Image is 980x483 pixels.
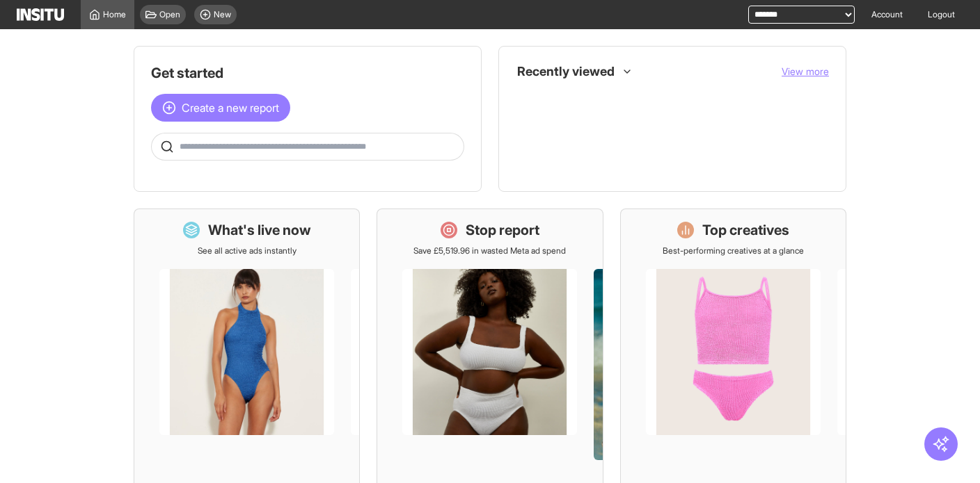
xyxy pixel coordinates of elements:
[413,245,566,256] p: Save £5,519.96 in wasted Meta ad spend
[702,220,789,240] h1: Top creatives
[182,99,279,116] span: Create a new report
[198,245,297,256] p: See all active ads instantly
[17,8,64,21] img: Logo
[103,9,126,20] span: Home
[159,9,180,20] span: Open
[151,63,464,83] h1: Get started
[214,9,231,20] span: New
[208,220,311,240] h1: What's live now
[782,65,829,77] span: View more
[782,65,829,79] button: View more
[151,94,290,122] button: Create a new report
[663,245,804,256] p: Best-performing creatives at a glance
[466,220,539,240] h1: Stop report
